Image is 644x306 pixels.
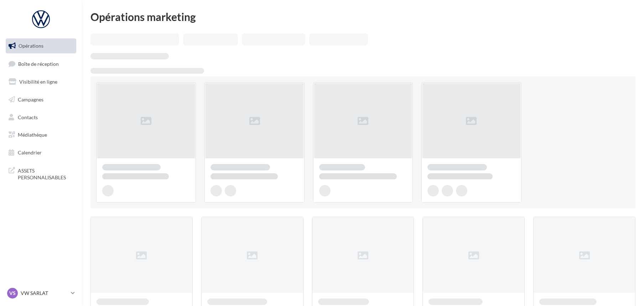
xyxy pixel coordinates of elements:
[19,43,43,49] span: Opérations
[18,114,38,120] span: Contacts
[4,110,78,125] a: Contacts
[4,38,78,53] a: Opérations
[9,290,16,297] span: VS
[18,166,73,181] span: ASSETS PERSONNALISABLES
[4,163,78,184] a: ASSETS PERSONNALISABLES
[18,96,43,102] span: Campagnes
[18,149,42,155] span: Calendrier
[19,79,57,85] span: Visibilité en ligne
[4,56,78,72] a: Boîte de réception
[90,11,635,22] div: Opérations marketing
[4,127,78,142] a: Médiathèque
[4,92,78,107] a: Campagnes
[4,74,78,89] a: Visibilité en ligne
[18,60,59,67] span: Boîte de réception
[21,290,68,297] p: VW SARLAT
[6,286,76,300] a: VS VW SARLAT
[4,145,78,160] a: Calendrier
[18,132,47,138] span: Médiathèque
